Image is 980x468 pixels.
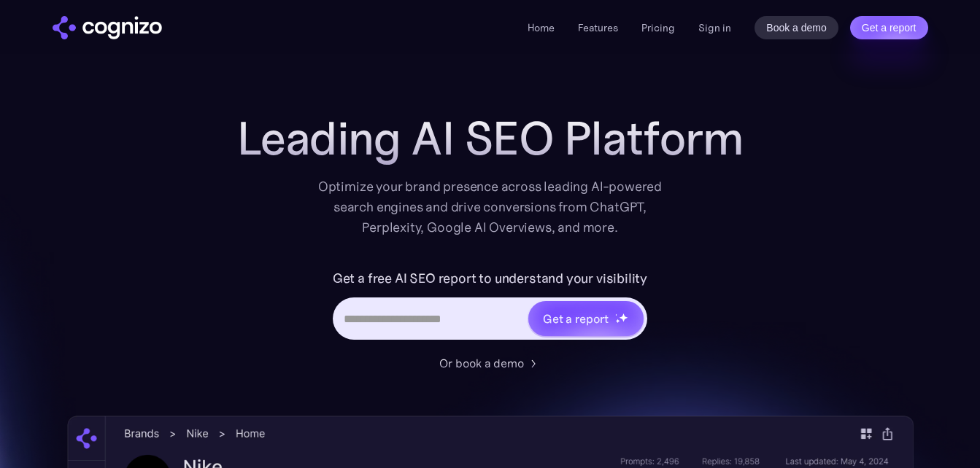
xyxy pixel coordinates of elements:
a: Get a reportstarstarstar [527,300,645,338]
a: Home [528,21,555,34]
a: Sign in [698,19,731,36]
img: star [619,313,628,322]
a: Pricing [641,21,675,34]
div: Or book a demo [439,354,524,372]
img: star [615,313,617,316]
a: Features [578,21,618,34]
img: cognizo logo [53,16,162,39]
div: Get a report [543,310,609,327]
a: Or book a demo [439,354,541,372]
label: Get a free AI SEO report to understand your visibility [333,267,647,290]
h1: Leading AI SEO Platform [237,112,744,165]
img: star [615,319,620,324]
a: home [53,16,162,39]
a: Get a report [850,16,928,39]
form: Hero URL Input Form [333,267,647,347]
a: Book a demo [755,16,838,39]
div: Optimize your brand presence across leading AI-powered search engines and drive conversions from ... [311,176,670,238]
